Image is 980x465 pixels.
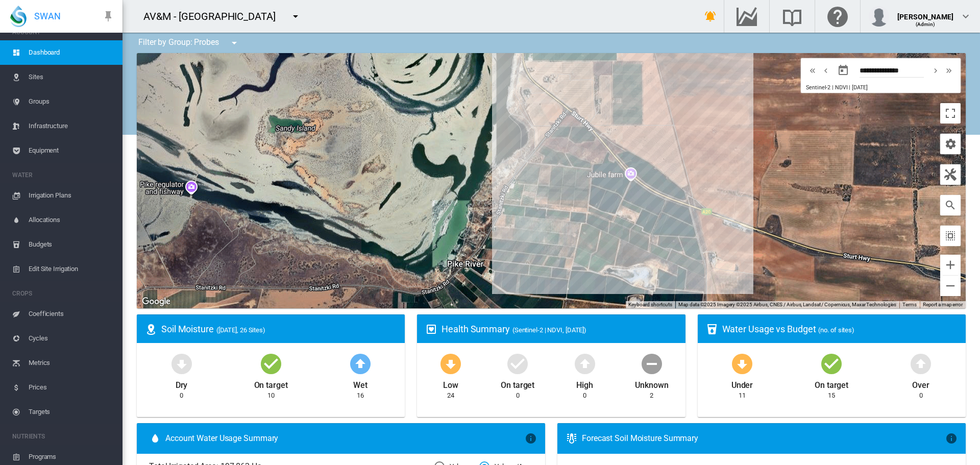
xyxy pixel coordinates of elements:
[442,323,677,335] div: Health Summary
[700,6,721,27] button: icon-bell-ring
[582,433,945,444] div: Forecast Soil Moisture Summary
[722,323,958,335] div: Water Usage vs Budget
[289,10,302,22] md-icon: icon-menu-down
[678,302,896,307] span: Map data ©2025 Imagery ©2025 Airbus, CNES / Airbus, Landsat / Copernicus, Maxar Technologies
[139,295,173,308] img: Google
[139,295,173,308] a: Open this area in Google Maps (opens a new window)
[944,199,957,211] md-icon: icon-magnify
[228,37,240,49] md-icon: icon-menu-down
[940,255,961,275] button: Zoom in
[919,391,923,400] div: 0
[102,10,114,22] md-icon: icon-pin
[525,432,537,445] md-icon: icon-information
[216,326,265,334] span: ([DATE], 26 Sites)
[916,21,936,27] span: (Admin)
[807,64,818,77] md-icon: icon-chevron-double-left
[505,351,530,376] md-icon: icon-checkbox-marked-circle
[849,84,867,91] span: | [DATE]
[353,376,367,391] div: Wet
[833,60,853,81] button: md-calendar
[10,6,27,27] img: SWAN-Landscape-Logo-Colour-drop.png
[869,6,889,27] img: profile.jpg
[425,323,437,335] md-icon: icon-heart-box-outline
[12,285,114,302] span: CROPS
[704,10,717,22] md-icon: icon-bell-ring
[29,400,114,424] span: Targets
[12,428,114,445] span: NUTRIENTS
[143,9,285,23] div: AV&M - [GEOGRAPHIC_DATA]
[29,40,114,65] span: Dashboard
[29,65,114,89] span: Sites
[909,351,933,376] md-icon: icon-arrow-up-bold-circle
[940,134,961,154] button: icon-cog
[259,351,283,376] md-icon: icon-checkbox-marked-circle
[818,326,854,334] span: (no. of sites)
[12,167,114,183] span: WATER
[131,33,248,53] div: Filter by Group: Probes
[176,376,188,391] div: Dry
[912,376,929,391] div: Over
[34,10,61,22] span: SWAN
[923,302,963,307] a: Report a map error
[29,232,114,257] span: Budgets
[576,376,593,391] div: High
[815,376,848,391] div: On target
[940,276,961,296] button: Zoom out
[780,10,804,22] md-icon: Search the knowledge base
[944,138,957,150] md-icon: icon-cog
[29,351,114,375] span: Metrics
[438,351,463,376] md-icon: icon-arrow-down-bold-circle
[180,391,183,400] div: 0
[29,138,114,163] span: Equipment
[734,10,759,22] md-icon: Go to the Data Hub
[897,8,953,18] div: [PERSON_NAME]
[583,391,586,400] div: 0
[902,302,917,307] a: Terms
[29,375,114,400] span: Prices
[806,84,847,91] span: Sentinel-2 | NDVI
[806,64,819,77] button: icon-chevron-double-left
[512,326,586,334] span: (Sentinel-2 | NDVI, [DATE])
[29,114,114,138] span: Infrastructure
[29,183,114,208] span: Irrigation Plans
[635,376,668,391] div: Unknown
[501,376,534,391] div: On target
[930,64,941,77] md-icon: icon-chevron-right
[516,391,520,400] div: 0
[942,64,955,77] button: icon-chevron-double-right
[825,10,850,22] md-icon: Click here for help
[566,432,578,445] md-icon: icon-thermometer-lines
[29,89,114,114] span: Groups
[640,351,664,376] md-icon: icon-minus-circle
[348,351,373,376] md-icon: icon-arrow-up-bold-circle
[828,391,835,400] div: 15
[945,432,958,445] md-icon: icon-information
[29,208,114,232] span: Allocations
[29,257,114,281] span: Edit Site Irrigation
[940,195,961,215] button: icon-magnify
[165,433,525,444] span: Account Water Usage Summary
[628,301,672,308] button: Keyboard shortcuts
[224,33,244,53] button: icon-menu-down
[267,391,275,400] div: 10
[650,391,653,400] div: 2
[169,351,194,376] md-icon: icon-arrow-down-bold-circle
[573,351,597,376] md-icon: icon-arrow-up-bold-circle
[944,230,957,242] md-icon: icon-select-all
[29,326,114,351] span: Cycles
[960,10,972,22] md-icon: icon-chevron-down
[940,226,961,246] button: icon-select-all
[29,302,114,326] span: Coefficients
[706,323,718,335] md-icon: icon-cup-water
[943,64,954,77] md-icon: icon-chevron-double-right
[254,376,288,391] div: On target
[161,323,397,335] div: Soil Moisture
[819,351,844,376] md-icon: icon-checkbox-marked-circle
[730,351,754,376] md-icon: icon-arrow-down-bold-circle
[819,64,832,77] button: icon-chevron-left
[145,323,157,335] md-icon: icon-map-marker-radius
[940,103,961,124] button: Toggle fullscreen view
[443,376,458,391] div: Low
[149,432,161,445] md-icon: icon-water
[929,64,942,77] button: icon-chevron-right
